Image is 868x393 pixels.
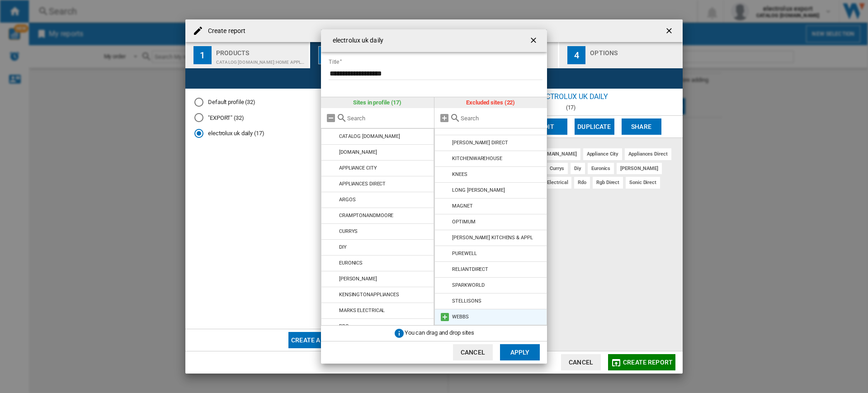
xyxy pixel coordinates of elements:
[339,276,377,282] div: [PERSON_NAME]
[453,344,493,360] button: Cancel
[434,97,547,108] div: Excluded sites (22)
[339,260,363,266] div: EURONICS
[461,115,543,122] input: Search
[452,282,484,288] div: SPARKWORLD
[452,314,469,320] div: WEBBS
[339,165,377,171] div: APPLIANCE CITY
[339,308,385,313] div: MARKS ELECTRICAL
[452,156,502,161] div: KITCHENWAREHOUSE
[321,29,547,364] md-dialog: {{::title}} {{::getI18NText('BUTTONS.CANCEL')}} ...
[347,115,429,122] input: Search
[339,292,399,298] div: KENSINGTONAPPLIANCES
[405,329,474,336] span: You can drag and drop sites
[339,213,393,218] div: CRAMPTONANDMOORE
[452,203,472,209] div: MAGNET
[500,344,540,360] button: Apply
[525,32,543,50] button: getI18NText('BUTTONS.CLOSE_DIALOG')
[339,133,400,139] div: CATALOG [DOMAIN_NAME]
[439,113,450,123] md-icon: Add all
[452,266,488,272] div: RELIANTDIRECT
[452,171,467,177] div: KNEES
[321,97,434,108] div: Sites in profile (17)
[339,197,356,203] div: ARGOS
[339,181,386,187] div: APPLIANCES DIRECT
[452,219,475,225] div: OPTIMUM
[452,140,508,146] div: [PERSON_NAME] DIRECT
[452,235,533,241] div: [PERSON_NAME] KITCHENS & APPL
[339,323,349,329] div: RDO
[529,36,540,47] ng-md-icon: getI18NText('BUTTONS.CLOSE_DIALOG')
[339,244,347,250] div: DIY
[328,36,383,45] h4: electrolux uk daily
[452,298,481,304] div: STELLISONS
[339,149,377,155] div: [DOMAIN_NAME]
[452,251,476,256] div: PUREWELL
[339,228,358,234] div: CURRYS
[325,113,336,123] md-icon: Remove all
[452,187,505,193] div: LONG [PERSON_NAME]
